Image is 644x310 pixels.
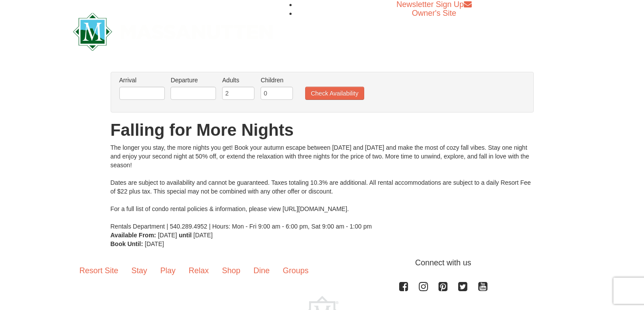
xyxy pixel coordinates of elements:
a: Dine [247,257,276,284]
span: [DATE] [193,232,212,239]
label: Adults [222,76,254,85]
strong: Book Until: [111,240,143,247]
button: Check Availability [305,87,364,100]
div: The longer you stay, the more nights you get! Book your autumn escape between [DATE] and [DATE] a... [111,143,534,231]
span: [DATE] [145,240,164,247]
strong: until [179,232,192,239]
label: Arrival [119,76,165,85]
a: Play [154,257,182,284]
a: Stay [125,257,154,284]
span: [DATE] [158,232,177,239]
strong: Available From: [111,232,157,239]
a: Shop [216,257,247,284]
label: Departure [171,76,216,85]
a: Massanutten Resort [73,20,273,41]
label: Children [261,76,293,85]
h1: Falling for More Nights [111,121,534,139]
p: Connect with us [73,257,571,269]
a: Groups [276,257,315,284]
img: Massanutten Resort Logo [73,13,273,51]
a: Owner's Site [412,9,456,18]
a: Resort Site [73,257,125,284]
a: Relax [182,257,216,284]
